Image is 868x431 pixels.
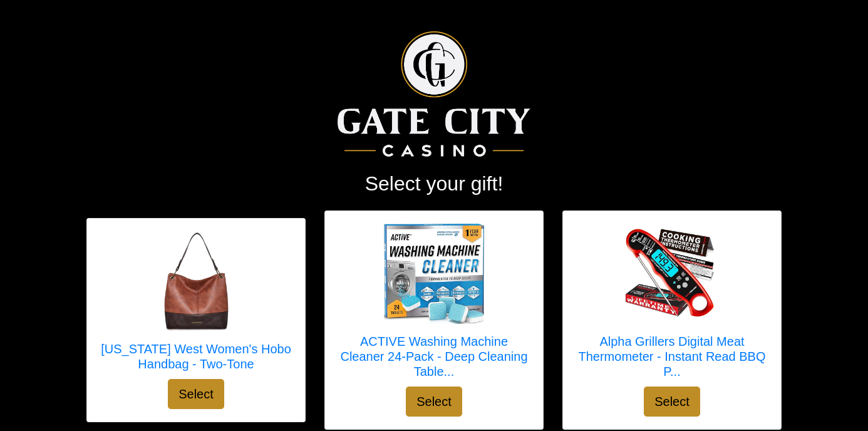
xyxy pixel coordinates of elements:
[384,224,484,324] img: ACTIVE Washing Machine Cleaner 24-Pack - Deep Cleaning Tablets
[622,226,722,322] img: Alpha Grillers Digital Meat Thermometer - Instant Read BBQ Probe
[146,231,246,331] img: Montana West Women's Hobo Handbag - Two-Tone
[100,231,292,379] a: Montana West Women's Hobo Handbag - Two-Tone [US_STATE] West Women's Hobo Handbag - Two-Tone
[338,224,530,387] a: ACTIVE Washing Machine Cleaner 24-Pack - Deep Cleaning Tablets ACTIVE Washing Machine Cleaner 24-...
[406,387,462,417] button: Select
[644,387,700,417] button: Select
[168,379,224,409] button: Select
[100,341,292,371] h5: [US_STATE] West Women's Hobo Handbag - Two-Tone
[338,31,530,157] img: Logo
[86,172,782,195] h2: Select your gift!
[338,334,530,379] h5: ACTIVE Washing Machine Cleaner 24-Pack - Deep Cleaning Table...
[576,334,768,379] h5: Alpha Grillers Digital Meat Thermometer - Instant Read BBQ P...
[576,224,768,387] a: Alpha Grillers Digital Meat Thermometer - Instant Read BBQ Probe Alpha Grillers Digital Meat Ther...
